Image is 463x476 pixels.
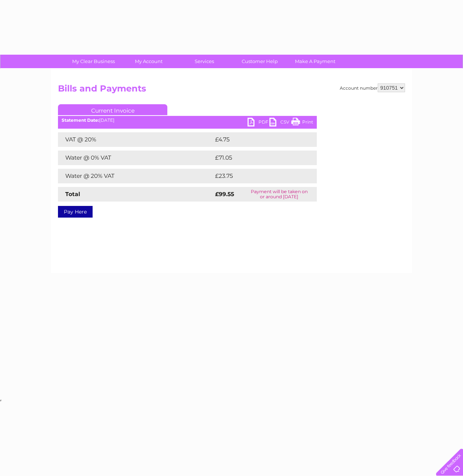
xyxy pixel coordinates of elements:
b: Statement Date: [62,117,99,123]
td: VAT @ 20% [58,132,213,147]
a: Customer Help [230,55,290,68]
td: £4.75 [213,132,300,147]
td: £23.75 [213,169,302,183]
strong: Total [65,191,80,198]
td: £71.05 [213,151,301,165]
a: Pay Here [58,206,93,218]
a: CSV [269,118,291,128]
a: My Clear Business [63,55,124,68]
td: Water @ 20% VAT [58,169,213,183]
a: My Account [119,55,179,68]
a: Current Invoice [58,104,167,115]
a: PDF [248,118,269,128]
a: Print [291,118,313,128]
h2: Bills and Payments [58,83,405,97]
strong: £99.55 [215,191,234,198]
td: Water @ 0% VAT [58,151,213,165]
td: Payment will be taken on or around [DATE] [241,187,317,202]
a: Services [174,55,234,68]
div: Account number [340,83,405,92]
a: Make A Payment [285,55,345,68]
div: [DATE] [58,118,317,123]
